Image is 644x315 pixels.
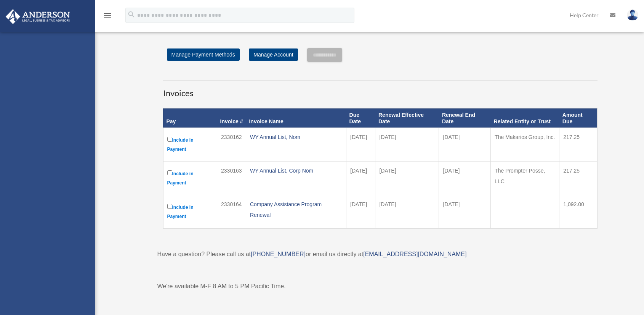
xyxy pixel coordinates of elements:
td: [DATE] [439,195,491,229]
label: Include in Payment [167,202,213,221]
input: Include in Payment [167,137,172,142]
td: [DATE] [346,162,375,195]
a: [EMAIL_ADDRESS][DOMAIN_NAME] [363,251,466,257]
th: Invoice # [217,108,246,128]
label: Include in Payment [167,135,213,154]
td: 2330164 [217,195,246,229]
i: menu [103,11,112,20]
td: 2330162 [217,128,246,162]
th: Renewal Effective Date [375,108,439,128]
th: Related Entity or Trust [491,108,559,128]
a: Manage Payment Methods [167,48,240,61]
input: Include in Payment [167,204,172,209]
h3: Invoices [163,80,598,99]
td: The Makarios Group, Inc. [491,128,559,162]
td: 2330163 [217,162,246,195]
td: [DATE] [375,162,439,195]
td: 217.25 [559,128,597,162]
a: [PHONE_NUMBER] [251,251,306,257]
td: 217.25 [559,162,597,195]
div: WY Annual List, Corp Nom [250,165,342,176]
td: 1,092.00 [559,195,597,229]
img: User Pic [627,10,638,21]
th: Due Date [346,108,375,128]
p: Have a question? Please call us at or email us directly at [157,249,603,260]
img: Anderson Advisors Platinum Portal [3,9,72,24]
td: The Prompter Posse, LLC [491,162,559,195]
td: [DATE] [346,195,375,229]
td: [DATE] [439,162,491,195]
input: Include in Payment [167,170,172,175]
p: We're available M-F 8 AM to 5 PM Pacific Time. [157,281,603,292]
td: [DATE] [375,128,439,162]
a: menu [103,13,112,20]
th: Renewal End Date [439,108,491,128]
div: Company Assistance Program Renewal [250,199,342,220]
td: [DATE] [375,195,439,229]
div: WY Annual List, Nom [250,132,342,142]
td: [DATE] [439,128,491,162]
th: Pay [163,108,217,128]
a: Manage Account [249,48,298,61]
label: Include in Payment [167,169,213,187]
i: search [127,10,136,19]
td: [DATE] [346,128,375,162]
th: Invoice Name [246,108,346,128]
th: Amount Due [559,108,597,128]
